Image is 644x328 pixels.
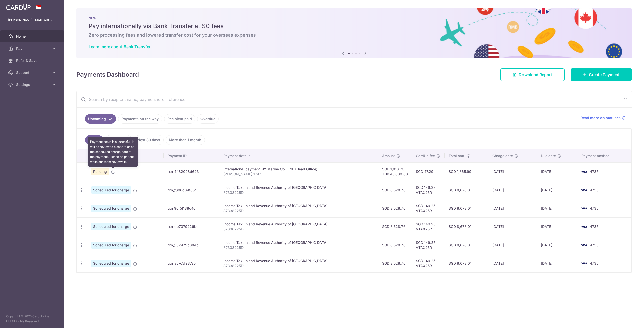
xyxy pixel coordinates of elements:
[91,242,131,249] span: Scheduled for charge
[91,223,131,230] span: Scheduled for charge
[164,217,219,236] td: txn_db7379226bd
[579,260,589,266] img: Bank Card
[590,206,598,210] span: 4735
[378,181,412,199] td: SGD 8,528.76
[197,114,219,124] a: Overdue
[85,114,116,124] a: Upcoming
[412,254,445,272] td: SGD 149.25 VTAX25R
[223,208,374,213] p: S7338225D
[412,162,445,181] td: SGD 47.29
[488,236,537,254] td: [DATE]
[164,181,219,199] td: txn_f608d34f05f
[449,153,465,158] span: Total amt.
[412,199,445,217] td: SGD 149.25 VTAX25R
[590,169,598,174] span: 4735
[91,186,131,194] span: Scheduled for charge
[537,181,577,199] td: [DATE]
[223,263,374,268] p: S7338225D
[223,258,374,263] div: Income Tax. Inland Revenue Authority of [GEOGRAPHIC_DATA]
[118,114,162,124] a: Payments on the way
[488,254,537,272] td: [DATE]
[581,115,626,120] a: Read more on statuses
[88,137,138,167] div: Payment setup is successful. It will be reviewed closer to or on the scheduled charge date of the...
[492,153,513,158] span: Charge date
[223,172,374,177] p: [PERSON_NAME] 1 of 3
[537,162,577,181] td: [DATE]
[134,135,164,145] a: Next 30 days
[223,185,374,190] div: Income Tax. Inland Revenue Authority of [GEOGRAPHIC_DATA]
[164,162,219,181] td: txn_4482098d623
[571,68,632,81] a: Create Payment
[223,167,374,172] div: International payment. JY Marine Co., Ltd. (Head Office)
[488,162,537,181] td: [DATE]
[223,227,374,232] p: S7338225D
[16,58,49,63] span: Refer & Save
[6,4,31,10] img: CardUp
[537,217,577,236] td: [DATE]
[500,68,565,81] a: Download Report
[166,135,205,145] a: More than 1 month
[91,260,131,267] span: Scheduled for charge
[223,190,374,195] p: S7338225D
[579,169,589,175] img: Bank Card
[382,153,395,158] span: Amount
[537,199,577,217] td: [DATE]
[579,242,589,248] img: Bank Card
[579,187,589,193] img: Bank Card
[8,18,56,23] p: [PERSON_NAME][EMAIL_ADDRESS][PERSON_NAME][DOMAIN_NAME]
[164,114,195,124] a: Recipient paid
[445,199,488,217] td: SGD 8,678.01
[445,236,488,254] td: SGD 8,678.01
[378,162,412,181] td: SGD 1,818.70 THB 45,000.00
[89,22,620,30] h5: Pay internationally via Bank Transfer at $0 fees
[76,70,139,79] h4: Payments Dashboard
[89,32,620,38] h6: Zero processing fees and lowered transfer cost for your overseas expenses
[219,149,378,162] th: Payment details
[223,245,374,250] p: S7338225D
[378,217,412,236] td: SGD 8,528.76
[412,181,445,199] td: SGD 149.25 VTAX25R
[89,44,151,49] a: Learn more about Bank Transfer
[541,153,556,158] span: Due date
[579,205,589,211] img: Bank Card
[89,16,620,20] p: NEW
[445,162,488,181] td: SGD 1,865.99
[378,199,412,217] td: SGD 8,528.76
[91,168,109,175] span: Pending
[378,236,412,254] td: SGD 8,528.76
[590,224,598,229] span: 4735
[581,115,621,120] span: Read more on statuses
[223,222,374,227] div: Income Tax. Inland Revenue Authority of [GEOGRAPHIC_DATA]
[164,236,219,254] td: txn_332479b884b
[16,82,49,87] span: Settings
[445,181,488,199] td: SGD 8,678.01
[76,8,632,58] img: Bank transfer banner
[488,199,537,217] td: [DATE]
[77,91,620,107] input: Search by recipient name, payment id or reference
[85,135,103,145] a: All
[164,254,219,272] td: txn_a57c5f937a5
[579,224,589,230] img: Bank Card
[164,149,219,162] th: Payment ID
[416,153,435,158] span: CardUp fee
[589,72,620,78] span: Create Payment
[16,46,49,51] span: Pay
[590,243,598,247] span: 4735
[91,205,131,212] span: Scheduled for charge
[164,199,219,217] td: txn_90f5f138c4d
[445,254,488,272] td: SGD 8,678.01
[590,261,598,265] span: 4735
[537,254,577,272] td: [DATE]
[16,34,49,39] span: Home
[412,217,445,236] td: SGD 149.25 VTAX25R
[488,217,537,236] td: [DATE]
[223,240,374,245] div: Income Tax. Inland Revenue Authority of [GEOGRAPHIC_DATA]
[537,236,577,254] td: [DATE]
[488,181,537,199] td: [DATE]
[378,254,412,272] td: SGD 8,528.76
[16,70,49,75] span: Support
[445,217,488,236] td: SGD 8,678.01
[577,149,631,162] th: Payment method
[590,188,598,192] span: 4735
[223,203,374,208] div: Income Tax. Inland Revenue Authority of [GEOGRAPHIC_DATA]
